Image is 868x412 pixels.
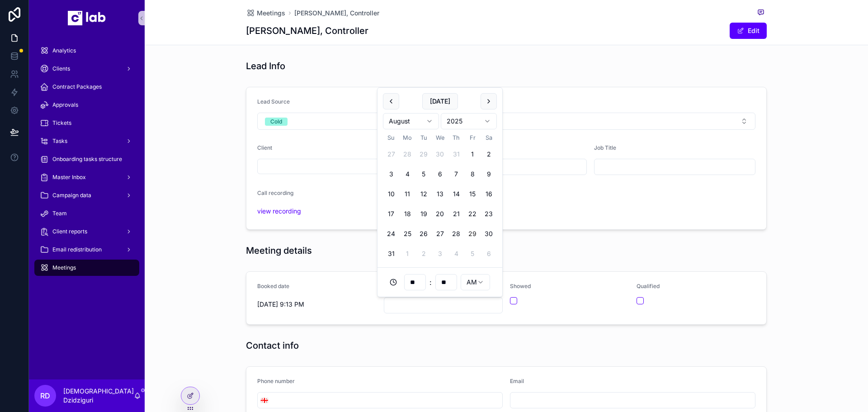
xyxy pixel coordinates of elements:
a: Clients [34,61,139,77]
span: Campaign data [52,192,91,199]
button: Today, Friday, August 29th, 2025 [464,226,481,242]
a: Approvals [34,97,139,113]
button: Friday, August 1st, 2025 [464,146,481,162]
span: Phone number [257,378,295,384]
button: Thursday, August 21st, 2025 [448,206,464,222]
button: Tuesday, August 26th, 2025 [415,226,432,242]
span: Master Inbox [52,174,86,181]
a: Tickets [34,115,139,131]
span: Showed [510,283,531,289]
th: Monday [399,133,415,142]
button: Saturday, September 6th, 2025 [481,246,497,262]
a: Tasks [34,133,139,149]
button: Thursday, September 4th, 2025 [448,246,464,262]
button: Thursday, August 28th, 2025 [448,226,464,242]
span: Lead Source [257,98,290,105]
img: App logo [68,11,106,25]
span: Email [510,378,524,384]
a: Client reports [34,223,139,240]
span: Qualified [637,283,660,289]
button: Monday, August 4th, 2025 [399,166,415,182]
span: Client reports [52,228,87,235]
div: : [383,273,497,291]
button: Sunday, August 24th, 2025 [383,226,399,242]
button: Monday, September 1st, 2025 [399,246,415,262]
a: Analytics [34,43,139,59]
span: 🇬🇪 [260,396,268,405]
span: Approvals [52,101,78,109]
a: Contract Packages [34,79,139,95]
button: Friday, August 15th, 2025 [464,186,481,202]
span: Job Title [594,144,616,151]
th: Wednesday [432,133,448,142]
button: Select Button [257,113,755,130]
span: Contract Packages [52,83,102,90]
button: Select Button [258,392,271,408]
a: Email redistribution [34,242,139,258]
h1: Contact info [246,339,299,352]
span: Meetings [257,9,285,18]
span: Analytics [52,47,76,54]
span: Email redistribution [52,246,102,253]
button: Wednesday, August 13th, 2025 [432,186,448,202]
span: [DATE] 9:13 PM [257,300,377,309]
th: Friday [464,133,481,142]
th: Tuesday [415,133,432,142]
button: Sunday, August 31st, 2025 [383,246,399,262]
h1: [PERSON_NAME], Controller [246,24,368,37]
button: Tuesday, July 29th, 2025 [415,146,432,162]
a: Meetings [246,9,285,18]
h1: Lead Info [246,60,285,72]
table: August 2025 [383,133,497,262]
div: scrollable content [29,36,145,288]
button: Friday, August 22nd, 2025 [464,206,481,222]
a: Team [34,205,139,222]
a: [PERSON_NAME], Controller [294,9,379,18]
th: Saturday [481,133,497,142]
button: Wednesday, September 3rd, 2025 [432,246,448,262]
span: RD [40,390,50,401]
button: Sunday, August 3rd, 2025 [383,166,399,182]
span: Team [52,210,67,217]
button: Saturday, August 23rd, 2025 [481,206,497,222]
button: Saturday, August 16th, 2025 [481,186,497,202]
th: Sunday [383,133,399,142]
button: Wednesday, August 20th, 2025 [432,206,448,222]
button: Tuesday, August 12th, 2025 [415,186,432,202]
button: Thursday, August 14th, 2025 [448,186,464,202]
p: [DEMOGRAPHIC_DATA] Dzidziguri [63,387,134,405]
span: Booked date [257,283,289,289]
span: Call recording [257,189,293,196]
button: Select Button [257,159,419,174]
span: Meetings [52,264,76,271]
button: Tuesday, August 5th, 2025 [415,166,432,182]
button: Saturday, August 30th, 2025 [481,226,497,242]
span: Client [257,144,272,151]
button: Sunday, August 17th, 2025 [383,206,399,222]
button: Thursday, July 31st, 2025 [448,146,464,162]
button: Wednesday, August 27th, 2025 [432,226,448,242]
span: Clients [52,65,70,72]
button: Saturday, August 9th, 2025 [481,166,497,182]
span: Onboarding tasks structure [52,156,122,163]
span: Tasks [52,137,67,145]
h1: Meeting details [246,244,312,257]
a: Campaign data [34,187,139,204]
button: [DATE] [422,93,458,109]
button: Friday, August 8th, 2025 [464,166,481,182]
a: view recording [257,207,301,215]
span: Tickets [52,119,71,127]
button: Wednesday, July 30th, 2025 [432,146,448,162]
button: Tuesday, August 19th, 2025 [415,206,432,222]
button: Tuesday, September 2nd, 2025 [415,246,432,262]
a: Master Inbox [34,169,139,185]
button: Thursday, August 7th, 2025 [448,166,464,182]
a: Meetings [34,260,139,276]
div: Cold [270,118,282,126]
th: Thursday [448,133,464,142]
a: Onboarding tasks structure [34,151,139,167]
button: Wednesday, August 6th, 2025 [432,166,448,182]
button: Monday, August 11th, 2025 [399,186,415,202]
button: Friday, September 5th, 2025 [464,246,481,262]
